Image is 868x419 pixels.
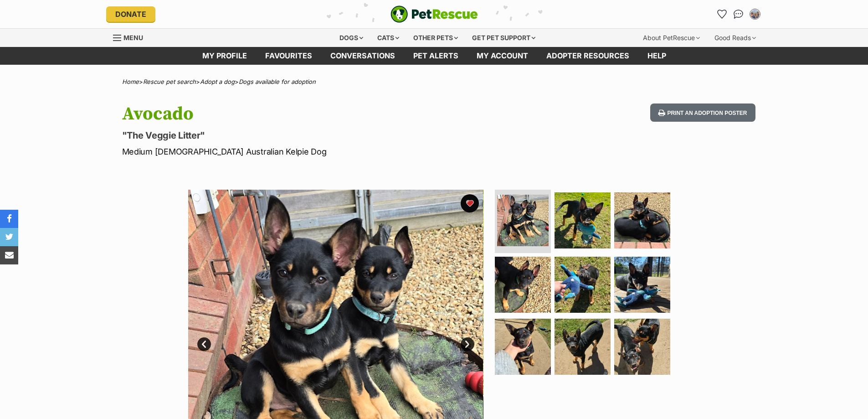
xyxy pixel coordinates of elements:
[239,78,316,85] a: Dogs available for adoption
[537,47,638,65] a: Adopter resources
[467,47,537,65] a: My account
[390,5,478,23] a: PetRescue
[748,7,762,21] button: My account
[122,145,508,158] p: Medium [DEMOGRAPHIC_DATA] Australian Kelpie Dog
[750,10,760,19] img: Tania Millen profile pic
[614,319,670,375] img: Photo of Avocado
[407,29,464,47] div: Other pets
[404,47,467,65] a: Pet alerts
[731,7,746,21] a: Conversations
[466,29,542,47] div: Get pet support
[122,78,139,85] a: Home
[256,47,321,65] a: Favourites
[113,29,149,45] a: Menu
[650,103,755,122] button: Print an adoption poster
[122,129,508,142] p: "The Veggie Litter"
[371,29,406,47] div: Cats
[461,194,479,212] button: favourite
[497,195,549,246] img: Photo of Avocado
[614,192,670,248] img: Photo of Avocado
[99,78,769,85] div: > > >
[321,47,404,65] a: conversations
[715,7,729,21] a: Favourites
[495,319,551,375] img: Photo of Avocado
[122,103,508,124] h1: Avocado
[555,257,611,313] img: Photo of Avocado
[390,5,478,23] img: logo-e224e6f780fb5917bec1dbf3a21bbac754714ae5b6737aabdf751b685950b380.svg
[193,47,256,65] a: My profile
[143,78,196,85] a: Rescue pet search
[734,10,743,19] img: chat-41dd97257d64d25036548639549fe6c8038ab92f7586957e7f3b1b290dea8141.svg
[106,6,155,22] a: Donate
[461,337,474,351] a: Next
[614,257,670,313] img: Photo of Avocado
[555,192,611,248] img: Photo of Avocado
[200,78,235,85] a: Adopt a dog
[708,29,762,47] div: Good Reads
[333,29,370,47] div: Dogs
[638,47,675,65] a: Help
[715,7,762,21] ul: Account quick links
[495,257,551,313] img: Photo of Avocado
[123,34,143,41] span: Menu
[637,29,706,47] div: About PetRescue
[197,337,211,351] a: Prev
[555,319,611,375] img: Photo of Avocado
